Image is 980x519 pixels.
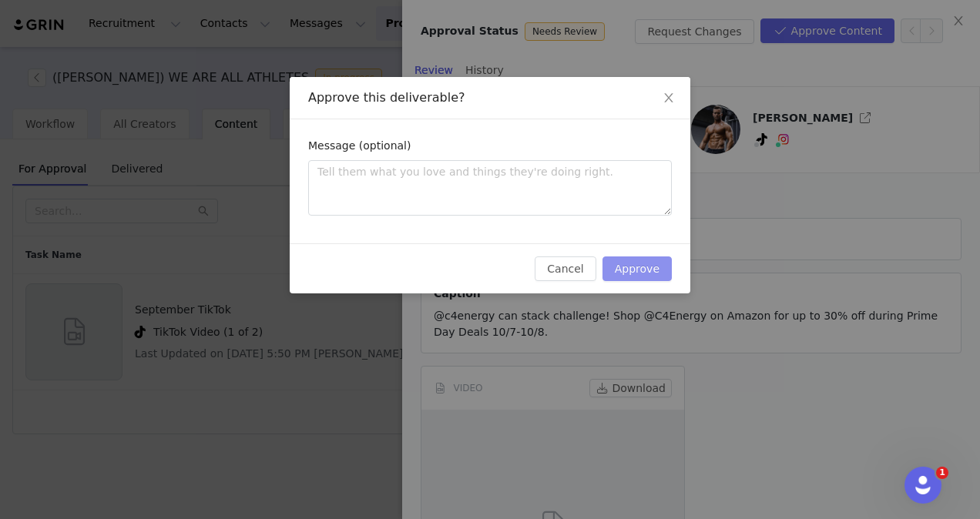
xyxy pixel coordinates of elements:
[602,256,672,281] button: Approve
[308,89,672,106] div: Approve this deliverable?
[535,256,596,281] button: Cancel
[663,92,675,104] i: icon: close
[647,77,690,120] button: Close
[936,467,948,479] span: 1
[904,467,941,504] iframe: Intercom live chat
[308,139,411,152] label: Message (optional)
